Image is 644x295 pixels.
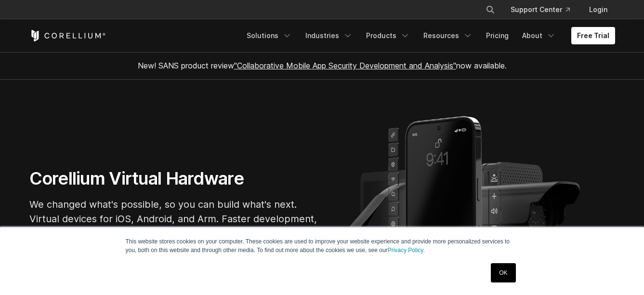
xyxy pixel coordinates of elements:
[480,27,514,44] a: Pricing
[482,1,499,18] button: Search
[138,61,507,70] span: New! SANS product review now available.
[491,263,515,282] a: OK
[388,247,425,254] a: Privacy Policy.
[474,1,615,18] div: Navigation Menu
[300,27,358,44] a: Industries
[241,27,298,44] a: Solutions
[234,61,456,70] a: "Collaborative Mobile App Security Development and Analysis"
[516,27,562,44] a: About
[29,197,318,241] p: We changed what's possible, so you can build what's next. Virtual devices for iOS, Android, and A...
[581,1,615,18] a: Login
[503,1,578,18] a: Support Center
[126,237,519,255] p: This website stores cookies on your computer. These cookies are used to improve your website expe...
[571,27,615,44] a: Free Trial
[241,27,615,44] div: Navigation Menu
[360,27,416,44] a: Products
[29,168,318,189] h1: Corellium Virtual Hardware
[29,30,106,41] a: Corellium Home
[418,27,478,44] a: Resources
